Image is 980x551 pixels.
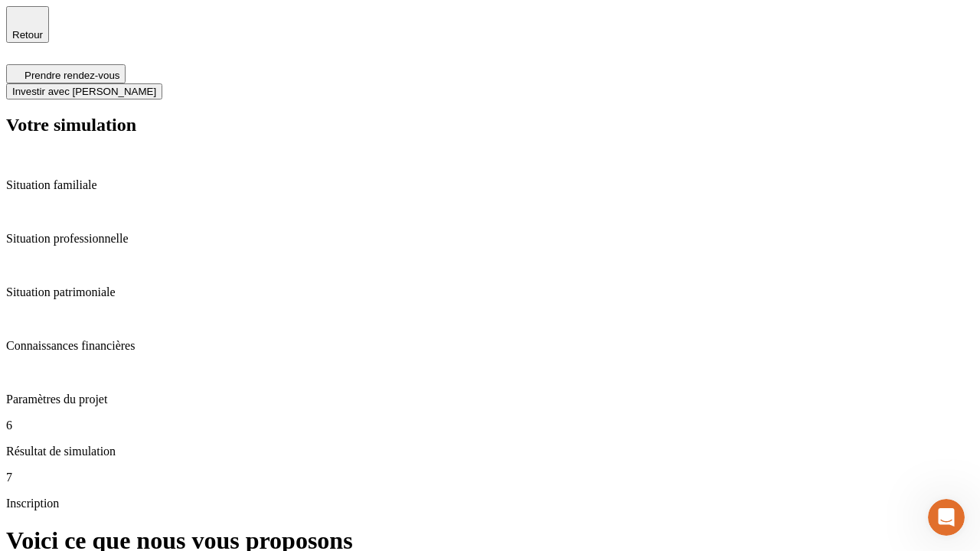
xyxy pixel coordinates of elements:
[6,419,974,432] p: 6
[6,339,974,353] p: Connaissances financières
[24,70,119,81] span: Prendre rendez-vous
[6,393,974,406] p: Paramètres du projet
[6,83,162,99] button: Investir avec [PERSON_NAME]
[6,178,974,192] p: Situation familiale
[6,471,974,484] p: 7
[928,499,965,536] iframe: Intercom live chat
[12,86,156,97] span: Investir avec [PERSON_NAME]
[6,6,49,43] button: Retour
[6,445,974,458] p: Résultat de simulation
[6,285,974,299] p: Situation patrimoniale
[6,232,974,246] p: Situation professionnelle
[6,115,974,135] h2: Votre simulation
[12,29,43,41] span: Retour
[6,64,126,83] button: Prendre rendez-vous
[6,497,974,510] p: Inscription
